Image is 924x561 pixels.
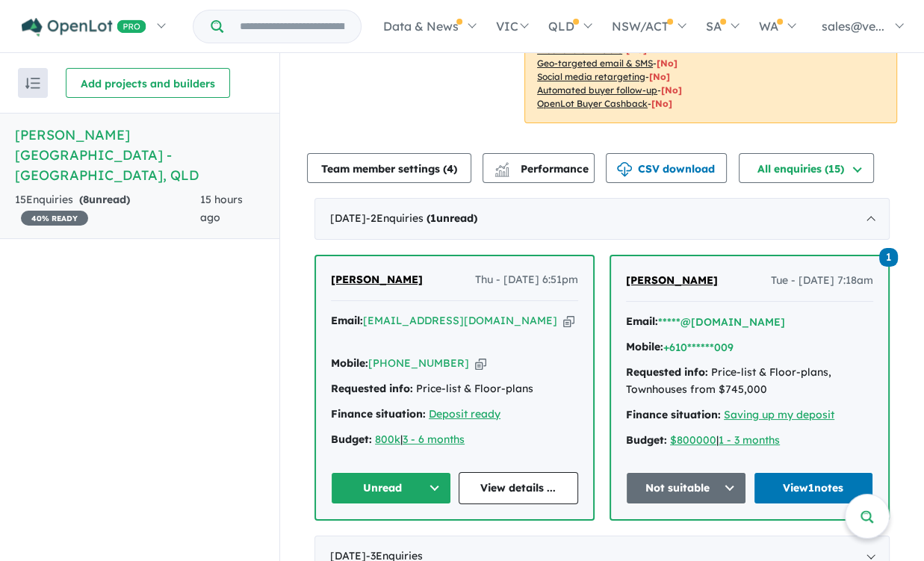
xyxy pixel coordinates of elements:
span: [PERSON_NAME] [331,273,423,286]
div: Price-list & Floor-plans, Townhouses from $745,000 [626,364,873,400]
span: 15 hours ago [200,193,243,224]
a: [PERSON_NAME] [331,271,423,289]
img: line-chart.svg [495,162,509,170]
span: 40 % READY [21,211,88,226]
span: sales@ve... [822,19,884,34]
a: View details ... [459,472,579,504]
span: [No] [661,84,682,96]
strong: Finance situation: [331,407,426,421]
strong: Email: [331,314,363,327]
strong: Finance situation: [626,408,721,421]
h5: [PERSON_NAME][GEOGRAPHIC_DATA] - [GEOGRAPHIC_DATA] , QLD [15,125,264,185]
a: 1 [879,247,898,267]
strong: Email: [626,314,658,328]
strong: Mobile: [331,356,368,370]
a: Deposit ready [429,407,500,421]
a: Saving up my deposit [724,408,834,421]
u: OpenLot Buyer Cashback [537,98,648,109]
span: Performance [497,162,589,176]
div: 15 Enquir ies [15,191,200,227]
a: View1notes [754,472,874,504]
span: 4 [447,162,453,176]
span: Thu - [DATE] 6:51pm [475,271,578,289]
button: Unread [331,472,451,504]
a: [PHONE_NUMBER] [368,356,469,370]
button: Team member settings (4) [307,153,471,183]
u: Geo-targeted email & SMS [537,58,653,69]
span: [No] [649,71,670,82]
span: Tue - [DATE] 7:18am [771,272,873,290]
strong: ( unread) [427,211,477,225]
img: download icon [617,162,632,177]
u: Automated buyer follow-up [537,84,657,96]
button: Not suitable [626,472,746,504]
button: All enquiries (15) [739,153,874,183]
span: [No] [657,58,678,69]
strong: ( unread) [79,193,130,206]
span: - 2 Enquir ies [366,211,477,225]
a: [PERSON_NAME] [626,272,718,290]
span: 1 [879,248,898,267]
span: 8 [83,193,89,206]
span: [PERSON_NAME] [626,273,718,287]
a: $800000 [670,433,716,447]
button: Copy [475,356,486,371]
strong: Requested info: [331,382,413,395]
img: bar-chart.svg [494,167,509,177]
span: 1 [430,211,436,225]
div: | [331,431,578,449]
input: Try estate name, suburb, builder or developer [226,10,358,43]
a: 1 - 3 months [719,433,780,447]
a: 800k [375,433,400,446]
a: 3 - 6 months [403,433,465,446]
strong: Mobile: [626,340,663,353]
button: Add projects and builders [66,68,230,98]
button: Copy [563,313,574,329]
a: [EMAIL_ADDRESS][DOMAIN_NAME] [363,314,557,327]
div: | [626,432,873,450]
strong: Budget: [626,433,667,447]
div: [DATE] [314,198,890,240]
strong: Requested info: [626,365,708,379]
img: Openlot PRO Logo White [22,18,146,37]
button: Performance [483,153,595,183]
img: sort.svg [25,78,40,89]
button: CSV download [606,153,727,183]
div: Price-list & Floor-plans [331,380,578,398]
u: Social media retargeting [537,71,645,82]
span: [No] [651,98,672,109]
strong: Budget: [331,433,372,446]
